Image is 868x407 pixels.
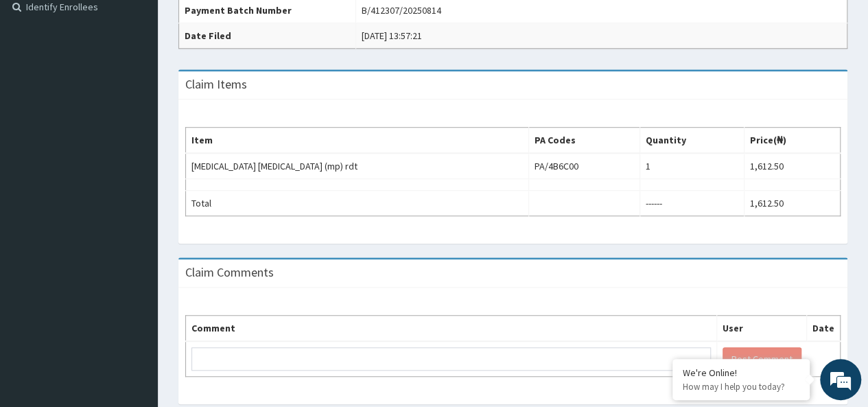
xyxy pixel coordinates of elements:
[716,316,807,342] th: User
[744,153,841,179] td: 1,612.50
[640,128,744,154] th: Quantity
[179,23,356,49] th: Date Filed
[186,128,529,154] th: Item
[744,191,841,216] td: 1,612.50
[640,191,744,216] td: ------
[186,153,529,179] td: [MEDICAL_DATA] [MEDICAL_DATA] (mp) rdt
[683,381,799,393] p: How may I help you today?
[186,316,717,342] th: Comment
[185,266,274,279] h3: Claim Comments
[807,316,841,342] th: Date
[640,153,744,179] td: 1
[723,347,801,371] button: Post Comment
[362,3,441,17] div: B/412307/20250814
[683,367,799,379] div: We're Online!
[529,153,640,179] td: PA/4B6C00
[185,78,247,91] h3: Claim Items
[744,128,841,154] th: Price(₦)
[529,128,640,154] th: PA Codes
[362,29,422,43] div: [DATE] 13:57:21
[186,191,529,216] td: Total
